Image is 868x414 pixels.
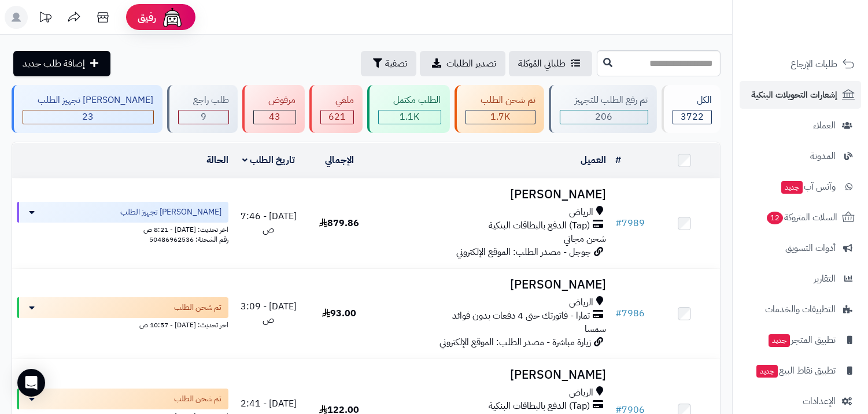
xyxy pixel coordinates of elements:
a: إشعارات التحويلات البنكية [740,81,861,109]
h3: [PERSON_NAME] [379,278,606,291]
a: # [615,153,621,167]
span: تمارا - فاتورتك حتى 4 دفعات بدون فوائد [452,309,590,323]
span: أدوات التسويق [785,240,836,256]
div: 206 [560,110,648,124]
span: 1.1K [400,110,419,124]
span: [DATE] - 3:09 ص [241,300,297,327]
a: [PERSON_NAME] تجهيز الطلب 23 [9,85,165,133]
div: اخر تحديث: [DATE] - 8:21 ص [17,223,228,235]
a: #7986 [615,306,645,320]
div: 43 [254,110,296,124]
span: تطبيق نقاط البيع [755,363,836,379]
div: طلب راجع [178,94,230,107]
h3: [PERSON_NAME] [379,188,606,201]
a: أدوات التسويق [740,234,861,262]
div: 1110 [379,110,441,124]
span: رقم الشحنة: 50486962536 [149,234,228,245]
a: ملغي 621 [307,85,365,133]
span: المدونة [810,148,836,164]
span: الرياض [569,296,593,309]
div: اخر تحديث: [DATE] - 10:57 ص [17,318,228,330]
a: تطبيق المتجرجديد [740,326,861,354]
a: المدونة [740,142,861,170]
div: [PERSON_NAME] تجهيز الطلب [23,94,154,107]
span: تطبيق المتجر [767,332,836,348]
span: طلباتي المُوكلة [518,57,566,71]
span: طلبات الإرجاع [791,56,837,72]
a: تحديثات المنصة [31,6,60,32]
span: إضافة طلب جديد [23,57,85,71]
img: logo-2.png [789,31,857,55]
div: 9 [179,110,229,124]
a: طلبات الإرجاع [740,50,861,78]
span: شحن مجاني [564,232,606,246]
img: ai-face.png [161,6,184,29]
div: الكل [673,94,712,107]
span: 879.86 [319,216,359,230]
span: [PERSON_NAME] تجهيز الطلب [120,206,221,218]
span: العملاء [813,117,836,134]
span: تصدير الطلبات [446,57,496,71]
span: (Tap) الدفع بالبطاقات البنكية [489,219,590,232]
a: وآتس آبجديد [740,173,861,201]
span: 93.00 [322,306,356,320]
a: تطبيق نقاط البيعجديد [740,357,861,385]
button: تصفية [361,51,416,76]
div: ملغي [320,94,354,107]
span: الإعدادات [803,393,836,409]
a: طلباتي المُوكلة [509,51,592,76]
a: مرفوض 43 [240,85,307,133]
span: 43 [269,110,280,124]
a: #7989 [615,216,645,230]
span: زيارة مباشرة - مصدر الطلب: الموقع الإلكتروني [439,335,591,349]
span: 23 [82,110,94,124]
span: جوجل - مصدر الطلب: الموقع الإلكتروني [456,245,591,259]
a: العميل [581,153,606,167]
span: التطبيقات والخدمات [765,301,836,317]
span: الرياض [569,386,593,400]
a: إضافة طلب جديد [13,51,110,76]
a: تصدير الطلبات [420,51,505,76]
a: تم شحن الطلب 1.7K [452,85,547,133]
a: طلب راجع 9 [165,85,241,133]
span: إشعارات التحويلات البنكية [751,87,837,103]
span: جديد [756,365,778,378]
div: 621 [321,110,354,124]
span: (Tap) الدفع بالبطاقات البنكية [489,400,590,413]
h3: [PERSON_NAME] [379,368,606,382]
span: # [615,306,622,320]
span: تم شحن الطلب [174,393,221,405]
a: تم رفع الطلب للتجهيز 206 [546,85,659,133]
span: تصفية [385,57,407,71]
span: السلات المتروكة [766,209,837,226]
span: # [615,216,622,230]
span: رفيق [138,10,156,24]
span: [DATE] - 7:46 ص [241,209,297,236]
span: 1.7K [490,110,510,124]
span: 12 [767,212,783,224]
span: 9 [201,110,206,124]
a: التقارير [740,265,861,293]
span: 621 [328,110,346,124]
a: العملاء [740,112,861,139]
a: الكل3722 [659,85,723,133]
a: التطبيقات والخدمات [740,295,861,323]
div: الطلب مكتمل [378,94,441,107]
span: وآتس آب [780,179,836,195]
div: Open Intercom Messenger [17,369,45,397]
span: 206 [595,110,612,124]
div: مرفوض [253,94,296,107]
a: تاريخ الطلب [242,153,295,167]
span: 3722 [681,110,704,124]
a: السلات المتروكة12 [740,204,861,231]
div: تم رفع الطلب للتجهيز [560,94,648,107]
span: تم شحن الطلب [174,302,221,313]
span: جديد [781,181,803,194]
a: الحالة [206,153,228,167]
div: 23 [23,110,153,124]
a: الإجمالي [325,153,354,167]
span: سمسا [585,322,606,336]
div: 1710 [466,110,535,124]
div: تم شحن الطلب [466,94,536,107]
span: جديد [769,334,790,347]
